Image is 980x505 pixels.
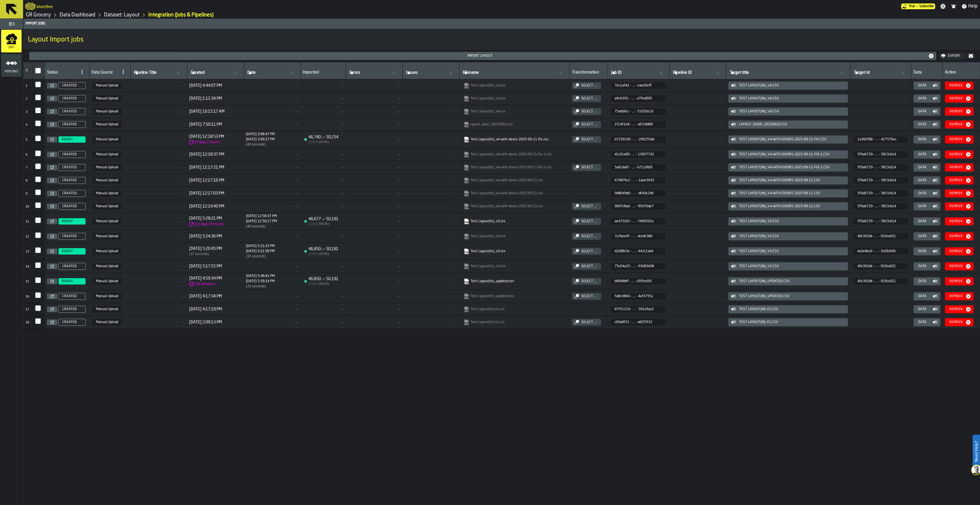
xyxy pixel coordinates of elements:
span: label [134,70,157,75]
span: label [673,70,692,75]
button: button-Select ... [572,164,601,171]
div: Test Layout(in)_v4-with-doors-2025-09-11-fix.csv [736,137,846,142]
span: Test Layout(in)_v4-with-doors-2025-09-11.csv [462,189,566,197]
span: READY [62,249,73,253]
a: link-to-/wh/i/e451d98b-95f6-4604-91ff-c80219f9c36d/pricing/ [901,3,935,9]
button: button-Test Layout(in)_updated.csv [728,277,848,285]
a: CREATED [57,82,87,89]
div: Data [916,204,932,208]
span: 5f9a6729-f21b-497c-b91e-35f35815cb14 [854,190,908,197]
div: Test Layout(in)_v4.csv [736,84,846,88]
div: Import layout [31,54,928,58]
button: button-Remove [945,135,973,144]
label: InputCheckbox-label-react-aria4300612649-:r45: [35,176,42,182]
span: Test Layout(in)_v4-with-doors-2025-09-11-fix-1.csv [462,150,566,159]
span: 5f9a6729-f21b-497c-b91e-35f35815cb14 [854,177,908,184]
span: Manual Upload [92,190,122,197]
span: Test Layout(in)_v4.csv [462,95,566,103]
span: CREATED [62,264,77,268]
span: Manual Upload [92,164,122,171]
div: Data [916,219,932,223]
button: button-Data [913,176,940,184]
span: 7ec1af42-f3da-4521-bbf9-b9cdeaed5eff [611,82,666,89]
a: link-to-null [464,165,564,170]
div: Test Layout(in)_v4-with-doors-2025-09-11-fix-1.csv [736,165,846,169]
input: InputCheckbox-label-react-aria4300612649-:r44: [35,163,41,169]
div: Export [945,54,963,58]
button: button-Data [913,189,940,197]
span: a9cfc051-df45-424d-93dd-0d68a7fed095 [611,95,666,102]
a: CREATED [57,108,87,115]
div: Remove [947,249,965,253]
button: button-Test Layout(in)_v4-with-doors-2025-09-11.csv [728,202,848,210]
span: Subscribe [919,4,934,8]
button: button-Select ... [572,263,601,270]
a: CREATED [57,95,87,102]
a: CREATED [57,293,87,300]
a: READY [57,248,87,255]
label: InputCheckbox-label-react-aria4300612649-:r44: [35,163,42,169]
div: Remove [947,178,965,182]
input: InputCheckbox-label-react-aria4300612649-:r41: [35,120,41,126]
span: Manual Upload [92,95,122,102]
div: Test Layout(in)_v3.csv [736,249,846,253]
input: InputCheckbox-label-react-aria4300612649-:r43: [35,150,41,156]
div: Data [916,123,932,127]
button: button-Data [913,277,940,285]
div: Data [916,234,932,238]
span: CREATED [62,123,77,127]
a: link-to-null [464,178,564,183]
span: 75a54a25-6373-4a65-84aa-2e9065d93d38 [611,263,666,270]
span: label [611,70,621,75]
label: InputCheckbox-label-react-aria4300612649-:r4d: [35,292,42,298]
div: Test Layout(in)_v3.csv [736,264,846,268]
button: button-Remove [945,232,973,240]
label: InputCheckbox-label-react-aria4300612649-:r46: [35,189,42,195]
div: Test Layout(in)_v4-with-doors-2025-09-11.csv [736,204,846,208]
button: button-Select ... [572,278,601,285]
span: 75a6b6cc-51ff-4f7e-831c-f77751035e16 [611,108,666,115]
button: button-Remove [945,217,973,225]
button: button-Select ... [572,82,601,89]
span: 1f14f1e8-42f4-4dff-83f0-e335a67c8d00 [611,121,666,128]
span: CREATED [62,110,77,114]
span: Manual Upload [92,233,122,240]
button: button-Test Layout(in)_v4-with-doors-2025-09-11-fix.csv [728,135,848,144]
label: InputCheckbox-label-react-aria4300612649-:r49: [35,232,42,238]
div: Data [916,137,932,142]
li: menu Jobs [1,30,22,53]
button: button-Remove [945,262,973,270]
div: Test Layout(in)_v4-with-doors-2025-09-11.csv [736,191,846,195]
input: InputCheckbox-label-react-aria4300612649-:r45: [35,176,41,182]
span: label [854,70,870,75]
button: button-Select ... [572,108,601,115]
button: button-Data [913,217,940,225]
button: button-Test Layout(in)_v4.csv [728,82,848,90]
a: READY [57,136,87,143]
span: # [26,69,28,73]
div: Select ... [579,249,599,253]
span: 5f9a6729-f21b-497c-b91e-35f35815cb14 [854,151,908,158]
button: button-Test Layout(in)_v4-with-doors-2025-09-11-fix-1.csv [728,150,848,159]
span: 49c392db-bef4-4d9a-91a5-6d72910ca921 [854,233,908,240]
a: link-to-null [464,203,564,209]
button: button-Select ... [572,218,601,225]
input: InputCheckbox-label-react-aria4300612649-:r3j: [35,68,41,74]
button: button-layout_door_20250910.csv [728,120,848,129]
label: button-toggle-Help [959,3,980,10]
div: Test Layout(in)_v4.csv [736,110,846,114]
input: label [853,69,909,77]
span: Manual Upload [92,278,122,284]
div: Select ... [579,110,599,114]
span: label [463,70,479,75]
div: Remove [947,234,965,238]
label: button-toggle-Settings [938,3,948,9]
div: Test Layout(in)_v4.csv [736,97,846,101]
a: READY [57,218,87,225]
button: button-Data [913,262,940,270]
a: CREATED [57,177,87,184]
button: button-Data [913,120,940,129]
a: link-to-null [464,152,564,157]
a: link-to-https://s3.eu-west-1.amazonaws.com/import.app.warebee.com/d1088c5e-0903-4eee-8c3c-42ee442... [464,248,564,254]
button: button-Test Layout(in)_v4-with-doors-2025-09-11-fix-1.csv [728,163,848,172]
